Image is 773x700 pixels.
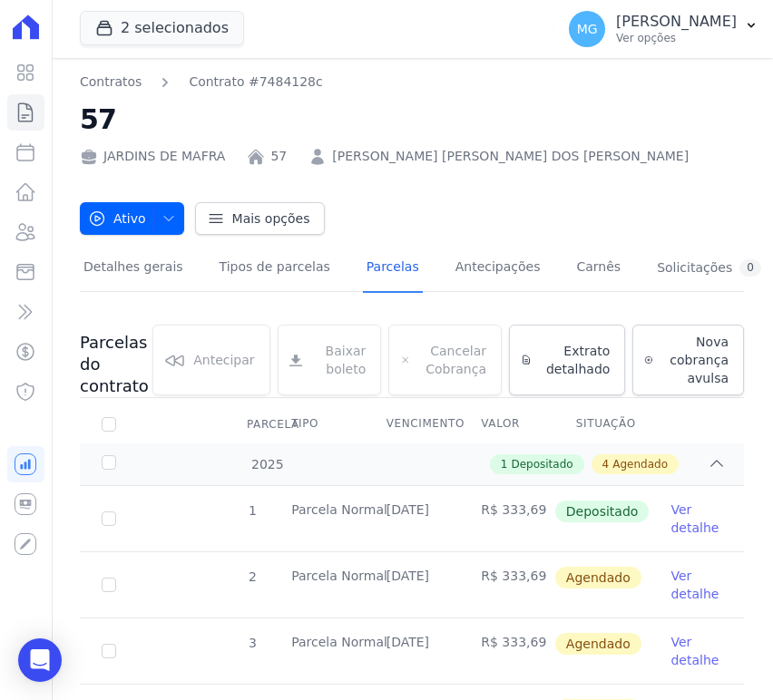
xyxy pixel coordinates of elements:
h3: Parcelas do contrato [80,332,152,397]
a: Ver detalhe [670,567,722,603]
td: R$ 333,69 [459,486,554,551]
a: Parcelas [363,245,423,293]
a: Antecipações [452,245,544,293]
span: Mais opções [232,209,310,228]
button: MG [PERSON_NAME] Ver opções [554,4,773,54]
span: 4 [602,456,610,472]
a: Mais opções [195,202,326,235]
a: [PERSON_NAME] [PERSON_NAME] DOS [PERSON_NAME] [332,147,689,166]
button: Ativo [80,202,184,235]
a: Carnês [572,245,624,293]
a: 57 [270,147,287,166]
td: Parcela Normal [269,618,365,684]
a: Contrato #7484128c [189,73,322,92]
span: Agendado [612,456,668,472]
a: Extrato detalhado [509,325,625,395]
a: Contratos [80,73,142,92]
td: R$ 333,69 [459,618,554,684]
p: [PERSON_NAME] [616,13,737,31]
input: default [102,578,116,592]
td: [DATE] [365,486,460,551]
span: Extrato detalhado [539,342,610,378]
th: Valor [459,405,554,443]
td: Parcela Normal [269,552,365,617]
a: Tipos de parcelas [216,245,334,293]
span: Agendado [555,633,641,655]
div: Parcela [225,406,321,442]
button: 2 selecionados [80,11,244,45]
a: Ver detalhe [670,501,722,537]
span: 2 [247,569,257,584]
span: 1 [247,503,257,518]
nav: Breadcrumb [80,73,323,92]
a: Solicitações0 [653,245,765,293]
td: [DATE] [365,618,460,684]
input: Só é possível selecionar pagamentos em aberto [102,511,116,526]
span: Nova cobrança avulsa [660,333,729,387]
nav: Breadcrumb [80,73,744,92]
span: Agendado [555,567,641,588]
td: R$ 333,69 [459,552,554,617]
span: Ativo [88,202,146,235]
a: Detalhes gerais [80,245,187,293]
th: Vencimento [365,405,460,443]
div: Open Intercom Messenger [18,638,62,682]
input: default [102,644,116,658]
span: MG [577,23,598,35]
div: JARDINS DE MAFRA [80,147,225,166]
div: 0 [739,259,761,277]
span: Depositado [511,456,572,472]
a: Ver detalhe [670,633,722,669]
h2: 57 [80,99,744,140]
span: Depositado [555,501,650,522]
div: Solicitações [657,259,761,277]
p: Ver opções [616,31,737,45]
span: 3 [247,636,257,650]
td: Parcela Normal [269,486,365,551]
a: Nova cobrança avulsa [632,325,744,395]
th: Tipo [269,405,365,443]
td: [DATE] [365,552,460,617]
th: Situação [554,405,650,443]
span: 1 [501,456,508,472]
